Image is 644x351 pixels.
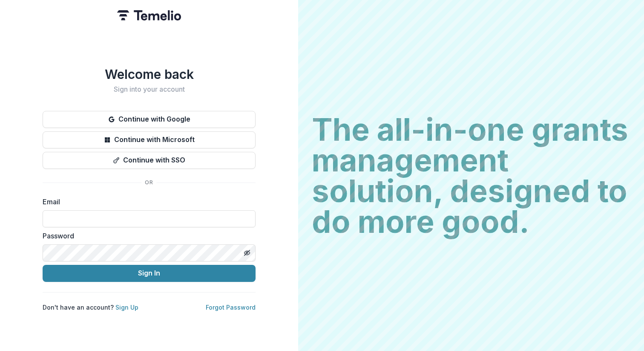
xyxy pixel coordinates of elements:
button: Continue with SSO [43,152,256,169]
h2: Sign into your account [43,85,256,93]
a: Sign Up [115,304,138,311]
h1: Welcome back [43,67,256,82]
a: Forgot Password [206,304,256,311]
p: Don't have an account? [43,303,138,312]
button: Sign In [43,265,256,282]
label: Password [43,231,250,241]
button: Toggle password visibility [240,246,254,260]
label: Email [43,197,250,207]
img: Temelio [117,10,181,20]
button: Continue with Microsoft [43,131,256,148]
button: Continue with Google [43,111,256,128]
